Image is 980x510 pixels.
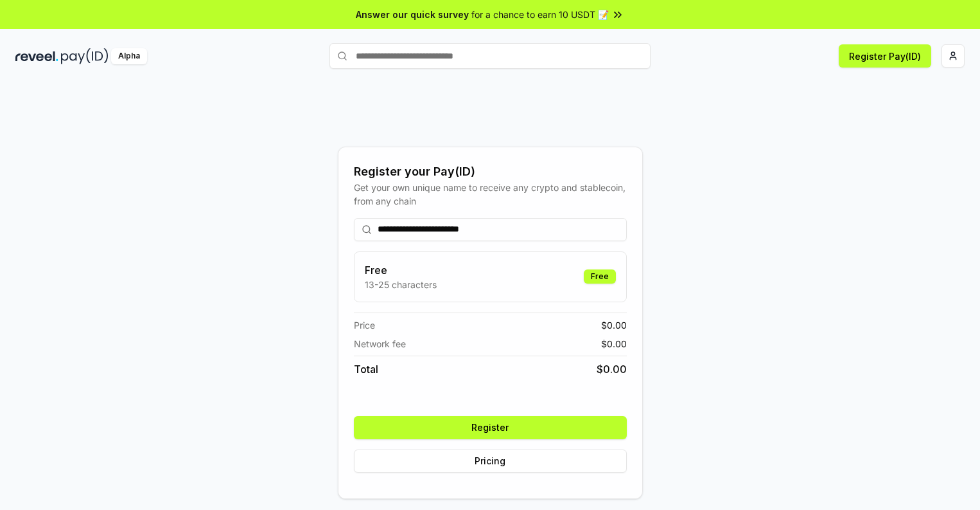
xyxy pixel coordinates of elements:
[471,8,609,21] span: for a chance to earn 10 USDT 📝
[597,361,627,377] span: $ 0.00
[354,181,627,208] div: Get your own unique name to receive any crypto and stablecoin, from any chain
[601,337,627,351] span: $ 0.00
[584,269,616,284] div: Free
[365,278,437,291] p: 13-25 characters
[111,48,147,64] div: Alpha
[61,48,109,64] img: pay_id
[354,416,627,439] button: Register
[365,262,437,278] h3: Free
[15,48,58,64] img: reveel_dark
[356,8,469,21] span: Answer our quick survey
[354,337,406,351] span: Network fee
[601,318,627,332] span: $ 0.00
[354,163,627,181] div: Register your Pay(ID)
[839,44,931,68] button: Register Pay(ID)
[354,450,627,473] button: Pricing
[354,318,375,332] span: Price
[354,361,378,377] span: Total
